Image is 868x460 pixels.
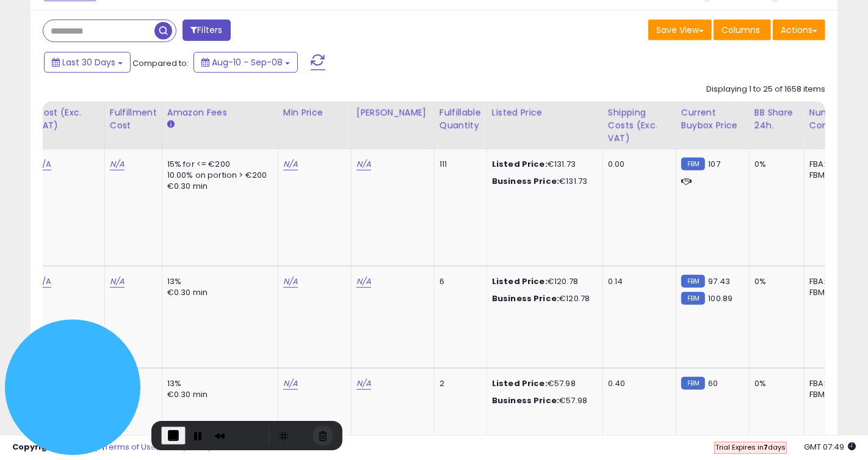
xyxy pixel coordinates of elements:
span: 2025-10-9 07:49 GMT [804,441,856,453]
div: FBA: 0 [809,378,850,389]
a: N/A [356,378,371,390]
div: 10.00% on portion > €200 [167,170,269,181]
div: FBM: 4 [809,287,850,298]
div: €120.78 [492,276,593,287]
span: Trial Expires in days [715,442,786,452]
button: Columns [714,20,771,40]
b: Listed Price: [492,158,548,170]
div: 2 [439,378,477,389]
a: N/A [283,158,298,170]
div: €131.73 [492,159,593,170]
div: €131.73 [492,176,593,187]
b: Business Price: [492,293,559,304]
span: 97.43 [708,276,730,287]
div: 6 [439,276,477,287]
div: Cost (Exc. VAT) [37,106,99,132]
div: Fulfillment Cost [110,106,157,132]
a: N/A [283,378,298,390]
div: €0.30 min [167,287,269,298]
div: BB Share 24h. [754,106,799,132]
div: Shipping Costs (Exc. VAT) [608,106,671,145]
div: Amazon Fees [167,106,273,119]
a: N/A [37,276,51,288]
div: €57.98 [492,395,593,406]
div: FBM: 1 [809,170,850,181]
small: FBM [681,275,705,288]
small: Amazon Fees. [167,119,175,130]
div: FBA: 0 [809,276,850,287]
button: Filters [183,20,230,41]
div: Fulfillable Quantity [439,106,482,132]
b: Listed Price: [492,378,548,389]
b: Business Price: [492,395,559,406]
div: 0% [754,159,795,170]
div: 0% [754,378,795,389]
div: €120.78 [492,293,593,304]
a: N/A [356,276,371,288]
div: Displaying 1 to 25 of 1658 items [706,84,825,95]
span: Compared to: [132,57,189,69]
span: Columns [722,24,760,36]
div: Num of Comp. [809,106,854,132]
span: Aug-10 - Sep-08 [212,56,283,68]
div: 111 [439,159,477,170]
div: Current Buybox Price [681,106,744,132]
button: Actions [773,20,825,40]
a: N/A [283,276,298,288]
div: Min Price [283,106,346,119]
div: €57.98 [492,378,593,389]
small: FBM [681,377,705,390]
div: 13% [167,378,269,389]
b: 7 [764,442,768,452]
div: FBA: 0 [809,159,850,170]
button: Aug-10 - Sep-08 [193,52,298,73]
div: Listed Price [492,106,598,119]
a: N/A [110,158,125,170]
div: 0% [754,276,795,287]
div: €0.30 min [167,181,269,192]
button: Last 30 Days [44,52,131,73]
small: FBM [681,292,705,305]
span: 100.89 [708,293,732,304]
span: 60 [708,378,718,389]
button: Save View [648,20,712,40]
div: 0.40 [608,378,667,389]
div: 0.14 [608,276,667,287]
span: Last 30 Days [62,56,115,68]
b: Listed Price: [492,276,548,287]
div: [PERSON_NAME] [356,106,429,119]
a: N/A [37,158,51,170]
div: FBM: 1 [809,389,850,400]
a: N/A [110,276,125,288]
a: N/A [356,158,371,170]
div: 0.00 [608,159,667,170]
div: €0.30 min [167,389,269,400]
div: 13% [167,276,269,287]
b: Business Price: [492,175,559,187]
small: FBM [681,158,705,170]
div: 15% for <= €200 [167,159,269,170]
span: 107 [708,158,720,170]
